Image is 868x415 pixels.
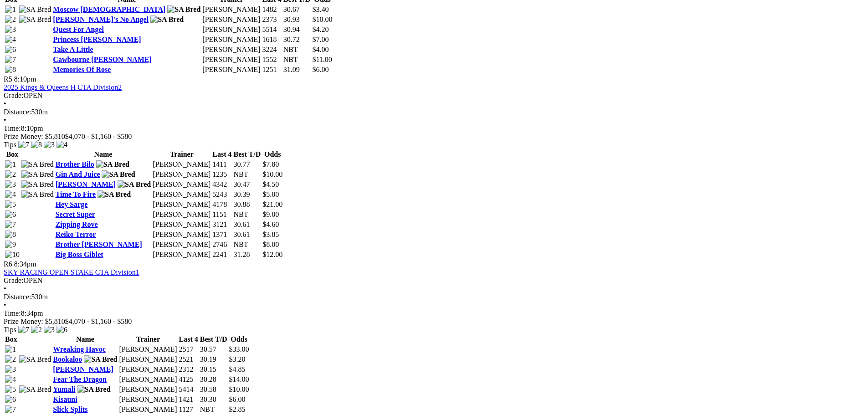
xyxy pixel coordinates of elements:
img: SA Bred [21,170,54,179]
img: SA Bred [19,15,51,24]
span: $6.00 [312,66,329,73]
img: SA Bred [84,355,117,364]
td: [PERSON_NAME] [152,210,211,219]
td: [PERSON_NAME] [202,65,261,74]
th: Odds [262,150,283,159]
img: SA Bred [167,5,200,14]
img: 2 [5,355,16,364]
img: 8 [5,66,16,74]
td: NBT [200,405,228,414]
span: Box [6,150,19,158]
a: SKY RACING OPEN STAKE CTA Division1 [4,268,139,276]
td: 5243 [212,190,232,199]
span: $11.00 [312,56,332,63]
img: 3 [44,141,55,149]
span: $3.40 [312,5,329,13]
td: 30.94 [283,25,311,34]
img: 3 [5,26,16,34]
span: $2.85 [229,405,246,413]
td: 1235 [212,170,232,179]
td: [PERSON_NAME] [152,220,211,229]
div: 8:10pm [4,124,864,133]
img: 6 [5,46,16,54]
img: 8 [31,141,42,149]
td: 30.72 [283,35,311,44]
span: $3.85 [262,231,279,238]
td: 30.28 [200,375,228,384]
td: [PERSON_NAME] [202,55,261,64]
div: OPEN [4,277,864,285]
img: 8 [5,231,16,239]
img: 3 [44,326,55,334]
img: 2 [5,170,16,179]
td: 30.19 [200,355,228,364]
td: 1411 [212,160,232,169]
span: Tips [4,326,16,333]
th: Best T/D [200,335,228,344]
img: 4 [56,141,67,149]
td: 30.58 [200,385,228,394]
th: Name [55,150,152,159]
td: 4178 [212,200,232,209]
td: [PERSON_NAME] [118,395,177,404]
img: 6 [56,326,67,334]
img: 2 [5,15,16,24]
span: $3.20 [229,355,246,363]
td: [PERSON_NAME] [118,365,177,374]
td: [PERSON_NAME] [118,345,177,354]
span: 8:10pm [14,75,36,83]
th: Last 4 [212,150,232,159]
th: Name [52,335,118,344]
td: [PERSON_NAME] [152,240,211,249]
img: SA Bred [21,190,54,199]
img: 7 [5,220,16,229]
td: [PERSON_NAME] [118,385,177,394]
td: 30.93 [283,15,311,24]
td: NBT [283,55,311,64]
span: $4.20 [312,26,329,33]
td: 2746 [212,240,232,249]
td: NBT [283,45,311,54]
span: $8.00 [262,241,279,248]
a: Cawbourne [PERSON_NAME] [53,56,151,63]
span: Tips [4,141,16,149]
a: Slick Splits [53,405,87,413]
td: 2241 [212,250,232,259]
td: [PERSON_NAME] [202,35,261,44]
img: 2 [31,326,42,334]
span: $33.00 [229,345,249,353]
td: [PERSON_NAME] [202,45,261,54]
a: Big Boss Giblet [56,251,103,258]
span: $14.00 [229,375,249,383]
td: 30.61 [233,230,262,239]
td: [PERSON_NAME] [152,160,211,169]
td: 30.15 [200,365,228,374]
span: R5 [4,75,12,83]
span: $10.00 [229,385,249,393]
span: $4.60 [262,220,279,228]
img: 7 [5,405,16,414]
td: 1552 [262,55,282,64]
span: $12.00 [262,251,282,258]
td: 2517 [179,345,199,354]
img: 1 [5,5,16,14]
td: 31.09 [283,65,311,74]
span: $10.00 [262,170,282,178]
td: 5514 [262,25,282,34]
td: [PERSON_NAME] [152,170,211,179]
img: 3 [5,365,16,374]
a: Hey Sarge [56,200,88,208]
td: [PERSON_NAME] [152,250,211,259]
td: 1151 [212,210,232,219]
td: 4342 [212,180,232,189]
span: • [4,301,6,309]
img: SA Bred [98,190,131,199]
a: Memories Of Rose [53,66,111,73]
td: 31.28 [233,250,262,259]
td: 1421 [179,395,199,404]
div: OPEN [4,92,864,100]
span: $21.00 [262,200,282,208]
th: Trainer [152,150,211,159]
span: $9.00 [262,210,279,218]
a: Kisauni [53,395,77,403]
